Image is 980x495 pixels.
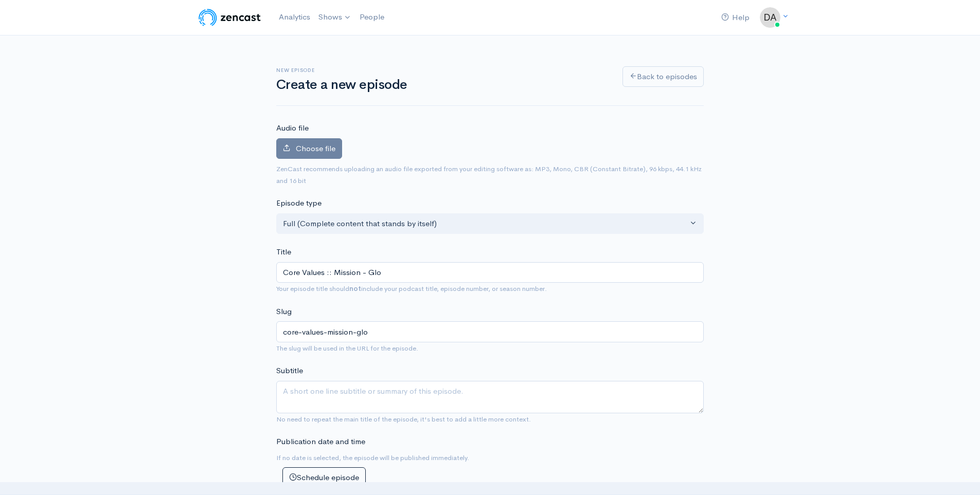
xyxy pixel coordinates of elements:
[355,6,388,28] a: People
[314,6,355,29] a: Shows
[276,453,469,462] small: If no date is selected, the episode will be published immediately.
[349,284,361,293] strong: not
[276,262,704,283] input: What is the episode's title?
[275,6,314,28] a: Analytics
[276,197,322,209] label: Episode type
[282,467,366,488] button: Schedule episode
[760,7,780,28] img: ...
[276,415,531,424] small: No need to repeat the main title of the episode, it's best to add a little more context.
[945,460,970,485] iframe: gist-messenger-bubble-iframe
[276,164,702,185] small: ZenCast recommends uploading an audio file exported from your editing software as: MP3, Mono, CBR...
[296,143,335,153] span: Choose file
[276,306,292,318] label: Slug
[717,7,754,29] a: Help
[276,213,704,234] button: Full (Complete content that stands by itself)
[276,78,610,93] h1: Create a new episode
[276,436,365,448] label: Publication date and time
[276,365,303,377] label: Subtitle
[197,7,262,28] img: ZenCast Logo
[276,321,704,342] input: title-of-episode
[276,246,291,258] label: Title
[276,122,309,134] label: Audio file
[622,66,704,87] a: Back to episodes
[276,284,547,293] small: Your episode title should include your podcast title, episode number, or season number.
[276,67,610,73] h6: New episode
[276,344,418,353] small: The slug will be used in the URL for the episode.
[283,218,688,230] div: Full (Complete content that stands by itself)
